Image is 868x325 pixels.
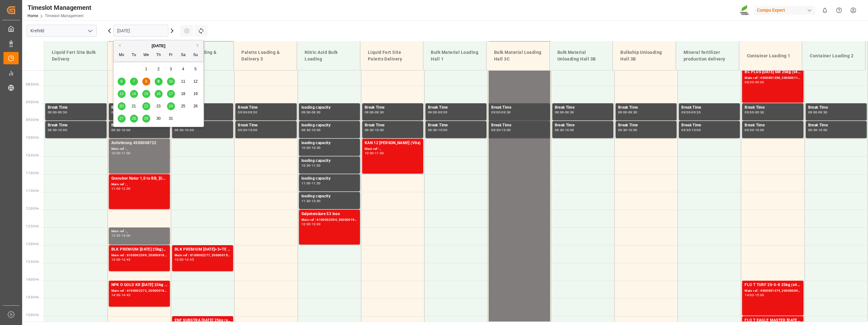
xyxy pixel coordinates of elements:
[130,102,138,110] div: Choose Tuesday, October 21st, 2025
[238,111,247,114] div: 09:00
[26,225,39,228] span: 12:30 Hr
[491,105,547,111] div: Break Time
[26,296,39,299] span: 14:30 Hr
[114,43,203,49] div: [DATE]
[193,104,197,108] span: 26
[169,79,173,84] span: 10
[500,129,501,131] div: -
[501,111,511,114] div: 09:30
[121,234,121,237] div: -
[365,111,374,114] div: 09:00
[428,47,481,65] div: Bulk Material Loading Hall 1
[48,122,104,129] div: Break Time
[745,282,801,288] div: FLO T TURF 20-5-8 25kg (x42) WW
[185,258,194,261] div: 13:45
[117,43,121,47] button: Previous Month
[144,116,148,121] span: 29
[118,102,126,110] div: Choose Monday, October 20th, 2025
[118,51,126,59] div: Mo
[130,90,138,98] div: Choose Tuesday, October 14th, 2025
[130,51,138,59] div: Tu
[175,129,184,131] div: 09:30
[113,25,168,37] input: DD.MM.YYYY
[175,253,231,258] div: Main ref : 6100002277, 2000001581;2000001525
[565,129,574,131] div: 10:00
[301,111,311,114] div: 09:00
[193,79,197,84] span: 12
[121,187,131,190] div: 12:00
[167,65,175,73] div: Choose Friday, October 3rd, 2025
[248,111,257,114] div: 09:30
[26,242,39,246] span: 13:00 Hr
[745,129,754,131] div: 09:30
[26,260,39,264] span: 13:30 Hr
[27,25,97,37] input: Type to search/select
[618,111,627,114] div: 09:00
[26,278,39,281] span: 14:00 Hr
[808,111,817,114] div: 09:00
[740,5,750,16] img: Screenshot%202023-09-29%20at%2010.02.21.png_1712312052.png
[49,47,102,65] div: Liquid Fert Site Bulk Delivery
[565,111,574,114] div: 09:30
[111,294,121,296] div: 14:00
[627,111,628,114] div: -
[301,105,357,111] div: loading capacity
[158,79,160,84] span: 9
[301,211,357,217] div: Salpetersäure 53 lose
[111,258,121,261] div: 13:00
[754,129,755,131] div: -
[374,111,375,114] div: -
[111,288,167,294] div: Main ref : 6100002272, 2000001815
[301,140,357,146] div: loading capacity
[491,122,547,129] div: Break Time
[192,78,200,86] div: Choose Sunday, October 12th, 2025
[301,217,357,223] div: Main ref : 6100002354, 2000001931
[119,104,123,108] span: 20
[301,200,311,202] div: 11:30
[113,47,165,65] div: Paletts Loading & Delivery 1
[808,122,864,129] div: Break Time
[179,90,187,98] div: Choose Saturday, October 18th, 2025
[755,294,764,296] div: 15:00
[58,129,67,131] div: 10:00
[564,111,565,114] div: -
[145,67,147,71] span: 1
[681,122,737,129] div: Break Time
[142,51,150,59] div: We
[142,102,150,110] div: Choose Wednesday, October 22nd, 2025
[628,129,637,131] div: 10:00
[754,81,755,84] div: -
[312,182,321,185] div: 11:30
[28,3,91,12] div: Timeslot Management
[428,105,484,111] div: Break Time
[26,100,39,104] span: 09:00 Hr
[555,122,611,129] div: Break Time
[118,78,126,86] div: Choose Monday, October 6th, 2025
[238,129,247,131] div: 09:30
[119,116,123,121] span: 27
[169,104,173,108] span: 24
[618,47,671,65] div: Bulkship Unloading Hall 3B
[48,111,57,114] div: 09:00
[130,115,138,123] div: Choose Tuesday, October 28th, 2025
[681,47,734,65] div: Mineral fertilizer production delivery
[111,282,167,288] div: NPK O GOLD KR [DATE] 25kg (x60) IT
[111,111,121,114] div: 09:00
[745,81,754,84] div: 08:00
[754,6,815,15] div: Compo Expert
[312,146,321,149] div: 10:30
[365,129,374,131] div: 09:30
[681,105,737,111] div: Break Time
[155,78,163,86] div: Choose Thursday, October 9th, 2025
[167,78,175,86] div: Choose Friday, October 10th, 2025
[745,122,801,129] div: Break Time
[170,67,172,71] span: 3
[301,164,311,167] div: 10:30
[132,104,136,108] span: 21
[428,122,484,129] div: Break Time
[374,129,375,131] div: -
[301,146,311,149] div: 10:00
[118,90,126,98] div: Choose Monday, October 13th, 2025
[121,294,131,296] div: 14:45
[618,129,627,131] div: 09:30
